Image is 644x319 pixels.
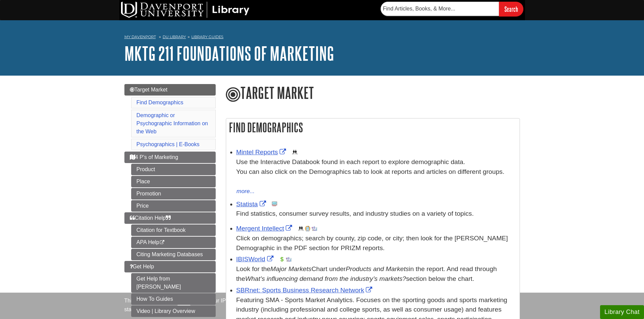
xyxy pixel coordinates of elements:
[124,84,216,96] a: Target Market
[381,2,499,16] input: Find Articles, Books, & More...
[226,84,520,103] h1: Target Market
[131,164,216,175] a: Product
[236,264,516,284] div: Look for the Chart under in the report. And read through the section below the chart.
[131,293,216,305] a: How To Guides
[137,100,184,105] a: Find Demographics
[124,43,334,64] a: MKTG 211 Foundations of Marketing
[279,257,285,262] img: Financial Report
[131,176,216,187] a: Place
[298,226,304,231] img: Demographics
[245,275,406,282] i: What’s influencing demand from the industry’s markets?
[130,154,178,160] span: 4 P's of Marketing
[499,2,523,16] input: Search
[236,201,268,208] a: Link opens in new window
[236,287,374,294] a: Link opens in new window
[272,201,277,207] img: Statistics
[124,212,216,224] a: Citation Help
[236,187,255,196] button: more...
[236,157,516,186] div: Use the Interactive Databook found in each report to explore demographic data. You can also click...
[131,305,216,317] a: Video | Library Overview
[236,149,288,156] a: Link opens in new window
[124,32,520,43] nav: breadcrumb
[130,264,154,269] span: Get Help
[124,34,156,40] a: My Davenport
[346,265,409,272] i: Products and Markets
[121,2,249,18] img: DU Library
[312,226,317,231] img: Industry Report
[137,112,208,134] a: Demographic or Psychographic Information on the Web
[226,118,520,136] h2: Find Demographics
[159,240,165,245] i: This link opens in a new window
[131,200,216,212] a: Price
[292,150,297,155] img: Demographics
[305,226,310,231] img: Company Information
[270,265,312,272] i: Major Markets
[236,225,294,232] a: Link opens in new window
[130,87,168,92] span: Target Market
[124,152,216,163] a: 4 P's of Marketing
[600,305,644,319] button: Library Chat
[131,249,216,260] a: Citing Marketing Databases
[130,215,171,221] span: Citation Help
[131,224,216,236] a: Citation for Textbook
[131,237,216,248] a: APA Help
[381,2,523,16] form: Searches DU Library's articles, books, and more
[236,234,516,253] div: Click on demographics; search by county, zip code, or city; then look for the [PERSON_NAME] Demog...
[124,261,216,272] a: Get Help
[191,34,223,39] a: Library Guides
[131,188,216,200] a: Promotion
[236,256,275,263] a: Link opens in new window
[137,141,199,147] a: Psychographics | E-Books
[236,209,516,219] p: Find statistics, consumer survey results, and industry studies on a variety of topics.
[286,257,291,262] img: Industry Report
[163,34,186,39] a: DU Library
[131,273,216,293] a: Get Help from [PERSON_NAME]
